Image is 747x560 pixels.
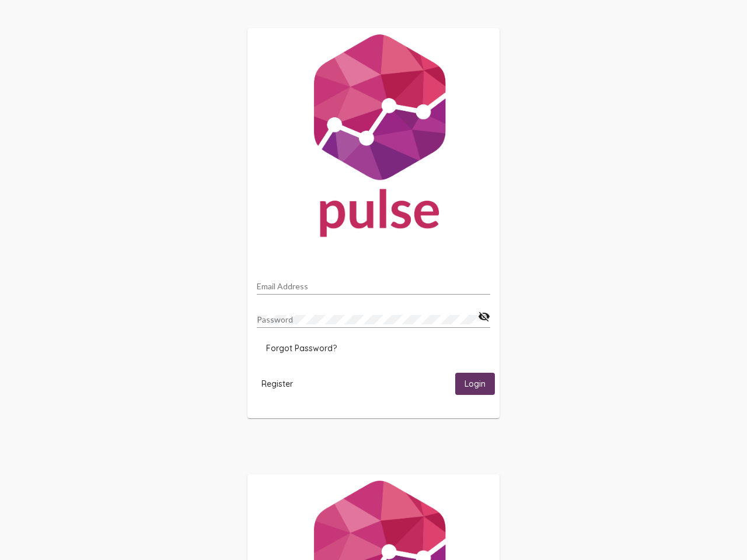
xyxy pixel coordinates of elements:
button: Login [455,373,495,394]
img: Pulse For Good Logo [247,28,500,249]
span: Register [261,379,293,389]
span: Forgot Password? [266,343,337,353]
span: Login [465,379,486,390]
mat-icon: visibility_off [478,310,490,324]
button: Register [252,373,302,394]
button: Forgot Password? [257,338,346,359]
